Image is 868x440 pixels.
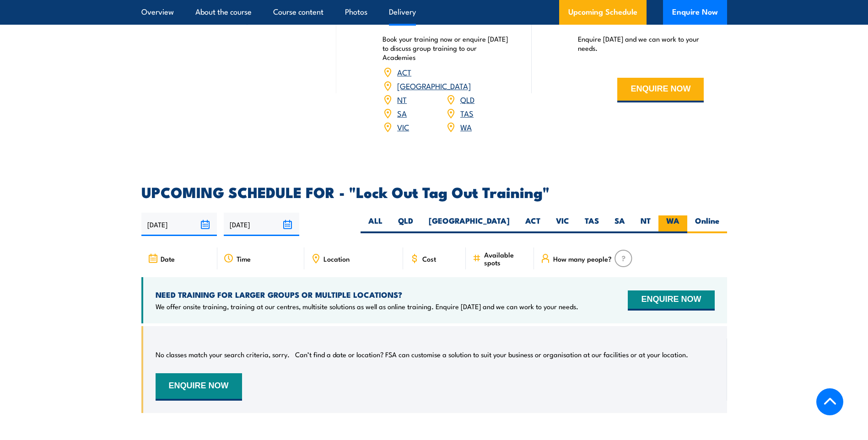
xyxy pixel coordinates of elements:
[141,185,727,198] h2: UPCOMING SCHEDULE FOR - "Lock Out Tag Out Training"
[237,255,251,263] span: Time
[224,213,299,236] input: To date
[460,107,474,118] a: TAS
[460,121,472,132] a: WA
[397,107,407,118] a: SA
[397,80,471,91] a: [GEOGRAPHIC_DATA]
[397,66,411,77] a: ACT
[578,34,704,53] p: Enquire [DATE] and we can work to your needs.
[484,251,528,266] span: Available spots
[421,215,518,233] label: [GEOGRAPHIC_DATA]
[617,78,704,102] button: ENQUIRE NOW
[553,255,612,263] span: How many people?
[422,255,436,263] span: Cost
[295,350,688,359] p: Can’t find a date or location? FSA can customise a solution to suit your business or organisation...
[390,215,421,233] label: QLD
[383,34,509,62] p: Book your training now or enquire [DATE] to discuss group training to our Academies
[156,373,242,401] button: ENQUIRE NOW
[633,215,658,233] label: NT
[628,290,714,311] button: ENQUIRE NOW
[397,121,409,132] a: VIC
[518,215,548,233] label: ACT
[548,215,577,233] label: VIC
[397,94,407,105] a: NT
[577,215,607,233] label: TAS
[607,215,633,233] label: SA
[141,213,217,236] input: From date
[161,255,175,263] span: Date
[658,215,687,233] label: WA
[460,94,474,105] a: QLD
[361,215,390,233] label: ALL
[156,290,578,300] h4: NEED TRAINING FOR LARGER GROUPS OR MULTIPLE LOCATIONS?
[323,255,350,263] span: Location
[156,302,578,311] p: We offer onsite training, training at our centres, multisite solutions as well as online training...
[156,350,290,359] p: No classes match your search criteria, sorry.
[687,215,727,233] label: Online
